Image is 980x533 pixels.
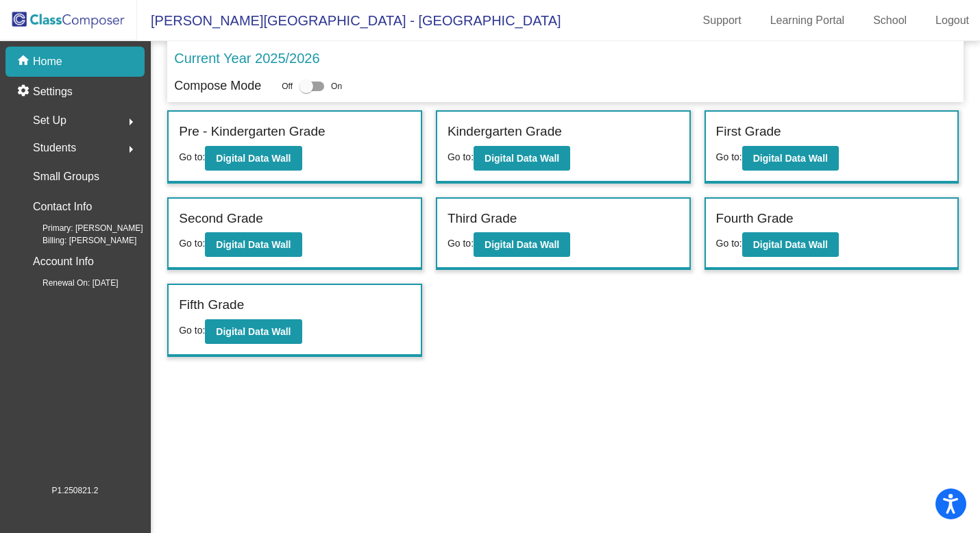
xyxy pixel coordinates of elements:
span: Billing: [PERSON_NAME] [21,234,136,247]
button: Digital Data Wall [742,232,839,257]
span: Primary: [PERSON_NAME] [21,222,143,234]
a: School [862,10,918,32]
b: Digital Data Wall [485,153,559,164]
button: Digital Data Wall [742,146,839,171]
b: Digital Data Wall [216,239,291,250]
p: Current Year 2025/2026 [174,48,319,69]
span: On [331,80,342,92]
p: Contact Info [33,197,92,216]
span: Go to: [179,325,205,336]
span: Go to: [448,238,474,249]
span: Go to: [179,238,205,249]
label: Fourth Grade [716,209,794,229]
button: Digital Data Wall [205,232,302,257]
label: Third Grade [448,209,517,229]
span: [PERSON_NAME][GEOGRAPHIC_DATA] - [GEOGRAPHIC_DATA] [137,10,561,32]
span: Go to: [716,151,742,162]
span: Set Up [33,111,66,130]
b: Digital Data Wall [753,239,828,250]
label: First Grade [716,122,781,142]
b: Digital Data Wall [485,239,559,250]
p: Account Info [33,252,94,271]
p: Compose Mode [174,77,261,95]
label: Fifth Grade [179,295,244,315]
mat-icon: arrow_right [123,141,139,158]
span: Off [282,80,293,92]
a: Support [692,10,752,32]
span: Students [33,138,76,158]
button: Digital Data Wall [205,319,302,344]
button: Digital Data Wall [474,232,570,257]
mat-icon: home [16,53,33,70]
a: Logout [924,10,980,32]
p: Home [33,53,62,70]
label: Second Grade [179,209,263,229]
b: Digital Data Wall [753,153,828,164]
a: Learning Portal [759,10,856,32]
span: Go to: [448,151,474,162]
mat-icon: arrow_right [123,114,139,130]
p: Small Groups [33,167,99,186]
button: Digital Data Wall [474,146,570,171]
label: Pre - Kindergarten Grade [179,122,325,142]
b: Digital Data Wall [216,153,291,164]
label: Kindergarten Grade [448,122,562,142]
span: Go to: [179,151,205,162]
span: Renewal On: [DATE] [21,277,118,289]
button: Digital Data Wall [205,146,302,171]
mat-icon: settings [16,84,33,100]
p: Settings [33,84,73,100]
span: Go to: [716,238,742,249]
b: Digital Data Wall [216,326,291,337]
